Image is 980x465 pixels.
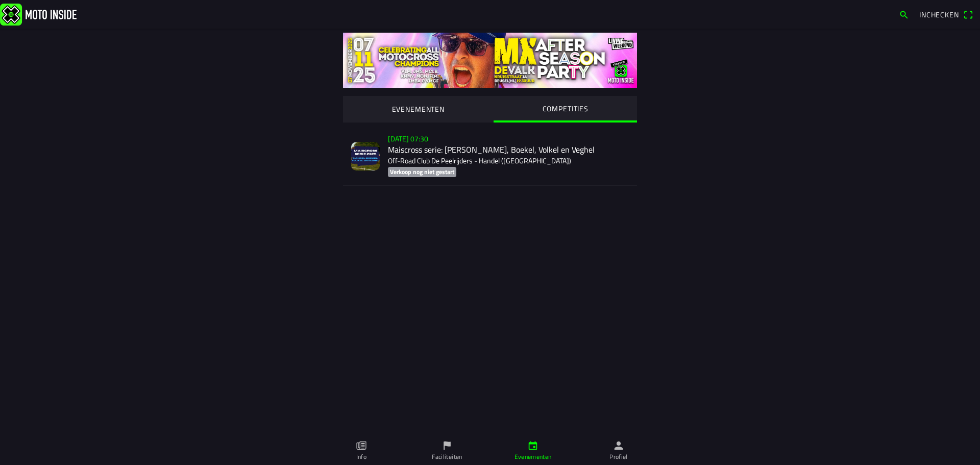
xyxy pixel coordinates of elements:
ion-label: Info [356,452,366,461]
a: Incheckenqr scanner [914,6,978,23]
ion-icon: paper [356,440,367,451]
a: search [894,6,914,23]
ion-label: Evenementen [514,452,552,461]
ion-icon: person [613,440,624,451]
ion-icon: flag [442,440,453,451]
span: Inchecken [919,9,959,20]
ion-segment-button: COMPETITIES [494,96,638,123]
ion-segment-button: EVENEMENTEN [343,96,494,123]
ion-label: Profiel [609,452,628,461]
img: YKryizFKRxiD05lDWpv2fgsSUD3Y6Y0SXhQtHQf9.jpg [351,142,380,170]
ion-icon: calendar [527,440,538,451]
img: yS2mQ5x6lEcu9W3BfYyVKNTZoCZvkN0rRC6TzDTC.jpg [343,33,637,88]
a: [DATE] 07:30Maiscross serie: [PERSON_NAME], Boekel, Volkel en VeghelOff-Road Club De Peelrijders ... [343,127,637,186]
ion-label: Faciliteiten [432,452,462,461]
